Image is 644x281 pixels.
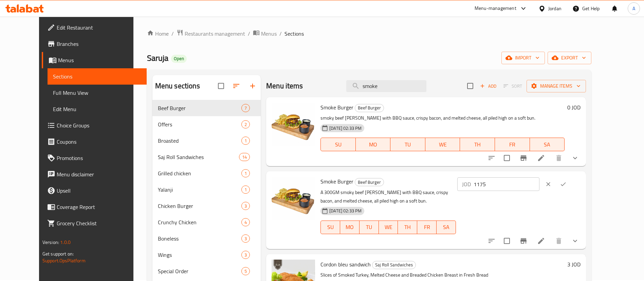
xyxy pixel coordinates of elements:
[477,81,499,91] button: Add
[551,150,567,166] button: delete
[358,140,388,150] span: MO
[355,104,384,112] div: Beef Burger
[58,56,141,64] span: Menus
[228,78,244,94] span: Sort sections
[152,149,261,165] div: Saj Roll Sandwiches14
[158,267,241,275] span: Special Order
[500,234,514,248] span: Select to update
[42,199,147,215] a: Coverage Report
[483,233,500,249] button: sort-choices
[242,138,250,144] span: 1
[320,176,353,187] span: Smoke Burger
[379,221,398,234] button: WE
[57,187,141,195] span: Upsell
[158,218,241,226] span: Crunchy Chicken
[171,56,187,62] span: Open
[241,120,250,128] div: items
[474,177,539,191] input: Please enter price
[158,153,239,161] div: Saj Roll Sandwiches
[567,103,581,112] h6: 0 JOD
[567,150,583,166] button: show more
[327,208,364,214] span: [DATE] 02:33 PM
[327,125,364,131] span: [DATE] 02:33 PM
[42,134,147,150] a: Coupons
[42,36,147,52] a: Branches
[241,267,250,275] div: items
[158,169,241,177] div: Grilled chicken
[475,4,516,13] div: Menu-management
[158,120,241,128] div: Offers
[417,221,437,234] button: FR
[420,222,434,232] span: FR
[57,170,141,178] span: Menu disclaimer
[152,230,261,247] div: Boneless3
[320,271,565,279] p: Slices of Smoked Turkey, Melted Cheese and Breaded Chicken Breast in Fresh Bread
[507,54,539,62] span: import
[158,202,241,210] span: Chicken Burger
[242,268,250,275] span: 5
[537,237,545,245] a: Edit menu item
[241,202,250,210] div: items
[463,140,492,150] span: TH
[42,256,86,265] a: Support.OpsPlatform
[57,203,141,211] span: Coverage Report
[152,100,261,116] div: Beef Burger7
[272,177,315,220] img: Smoke Burger
[60,238,71,247] span: 1.0.0
[152,133,261,149] div: Broasted1
[42,166,147,182] a: Menu disclaimer
[241,186,250,194] div: items
[527,80,586,92] button: Manage items
[53,105,141,113] span: Edit Menu
[320,138,355,151] button: SU
[355,104,384,112] span: Beef Burger
[42,238,59,247] span: Version:
[343,222,357,232] span: MO
[147,30,169,38] a: Home
[152,165,261,181] div: Grilled chicken1
[42,215,147,231] a: Grocery Checklist
[284,30,304,38] span: Sections
[147,50,168,66] span: Saruja
[355,178,384,186] div: Beef Burger
[241,169,250,177] div: items
[171,55,187,63] div: Open
[242,252,250,258] span: 3
[242,105,250,111] span: 7
[571,237,579,245] svg: Show Choices
[460,138,495,151] button: TH
[532,82,581,90] span: Manage items
[515,233,532,249] button: Branch-specific-item
[533,140,562,150] span: SA
[42,19,147,36] a: Edit Restaurant
[463,79,477,93] span: Select section
[346,80,426,92] input: search
[53,89,141,97] span: Full Menu View
[462,180,471,188] p: JOD
[242,121,250,128] span: 2
[360,221,379,234] button: TU
[241,234,250,243] div: items
[425,138,460,151] button: WE
[567,260,581,269] h6: 3 JOD
[42,182,147,199] a: Upsell
[53,72,141,81] span: Sections
[551,233,567,249] button: delete
[372,261,416,269] div: Saj Roll Sandwiches
[42,150,147,166] a: Promotions
[272,103,315,146] img: Smoke Burger
[398,221,417,234] button: TH
[393,140,423,150] span: TU
[152,116,261,133] div: Offers2
[428,140,458,150] span: WE
[439,222,453,232] span: SA
[372,261,416,269] span: Saj Roll Sandwiches
[241,137,250,145] div: items
[340,221,360,234] button: MO
[571,154,579,162] svg: Show Choices
[57,154,141,162] span: Promotions
[356,138,391,151] button: MO
[158,251,241,259] span: Wings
